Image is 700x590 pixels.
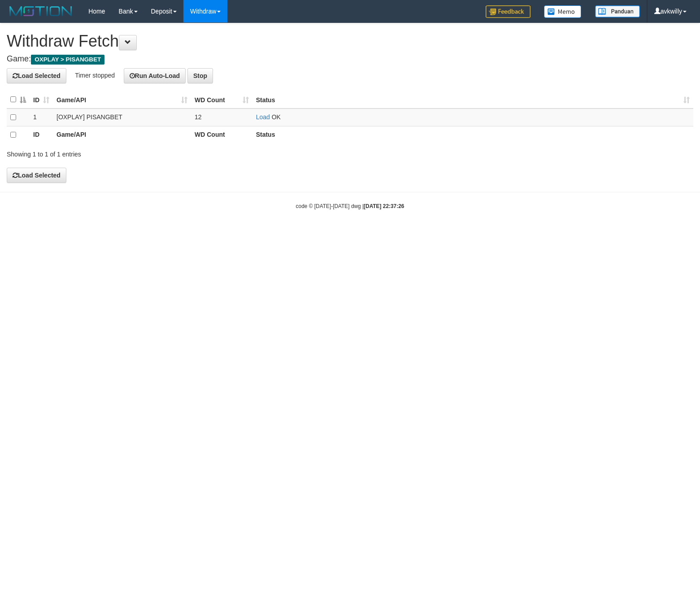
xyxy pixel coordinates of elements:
span: OK [272,113,281,121]
th: Game/API [53,126,191,143]
th: ID: activate to sort column ascending [30,91,53,108]
img: Feedback.jpg [486,5,530,18]
span: 12 [195,113,202,121]
th: WD Count: activate to sort column ascending [191,91,252,108]
h4: Game: [7,55,693,64]
img: Button%20Memo.svg [544,5,582,18]
th: Status: activate to sort column ascending [252,91,693,108]
td: [OXPLAY] PISANGBET [53,108,191,126]
h1: Withdraw Fetch [7,32,693,50]
th: Game/API: activate to sort column ascending [53,91,191,108]
img: panduan.png [595,5,640,17]
a: Load [256,113,270,121]
span: Timer stopped [75,71,115,78]
th: ID [30,126,53,143]
button: Load Selected [7,68,66,83]
td: 1 [30,108,53,126]
img: MOTION_logo.png [7,4,75,18]
strong: [DATE] 22:37:26 [364,203,404,209]
span: OXPLAY > PISANGBET [31,55,104,65]
th: WD Count [191,126,252,143]
button: Stop [187,68,213,83]
button: Run Auto-Load [124,68,186,83]
small: code © [DATE]-[DATE] dwg | [296,203,404,209]
th: Status [252,126,693,143]
button: Load Selected [7,168,66,183]
div: Showing 1 to 1 of 1 entries [7,146,285,159]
